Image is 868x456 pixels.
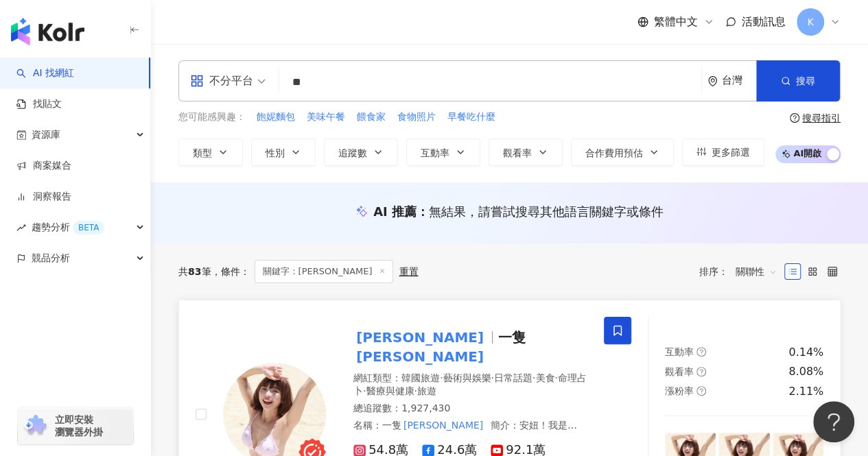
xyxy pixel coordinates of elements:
[532,372,535,383] span: ·
[256,110,296,125] button: 飽妮麵包
[491,372,493,383] span: ·
[353,431,437,446] mark: [PERSON_NAME]
[190,74,204,88] span: appstore
[353,346,486,368] mark: [PERSON_NAME]
[255,260,393,283] span: 關鍵字：[PERSON_NAME]
[401,418,485,433] mark: [PERSON_NAME]
[654,14,698,29] span: 繁體中文
[397,110,436,125] button: 食物照片
[353,372,587,398] div: 網紅類型 ：
[178,139,243,166] button: 類型
[813,401,854,442] iframe: Help Scout Beacon - Open
[494,372,532,383] span: 日常話題
[16,97,62,111] a: 找貼文
[366,385,414,396] span: 醫療與健康
[324,139,398,166] button: 追蹤數
[421,147,449,158] span: 互動率
[807,14,813,29] span: K
[585,147,643,158] span: 合作費用預估
[699,261,784,283] div: 排序：
[417,385,436,396] span: 旅遊
[338,147,367,158] span: 追蹤數
[535,372,554,383] span: 美食
[406,139,480,166] button: 互動率
[190,70,253,92] div: 不分平台
[788,384,823,399] div: 2.11%
[696,386,706,396] span: question-circle
[55,413,103,438] span: 立即安裝 瀏覽器外掛
[802,112,841,123] div: 搜尋指引
[447,110,496,125] button: 早餐吃什麼
[356,110,386,125] button: 餵食家
[399,266,418,277] div: 重置
[16,223,26,232] span: rise
[489,139,563,166] button: 觀看率
[357,110,386,124] span: 餵食家
[401,372,440,383] span: 韓國旅遊
[266,147,285,158] span: 性別
[736,261,777,283] span: 關聯性
[32,119,60,150] span: 資源庫
[414,385,417,396] span: ·
[22,415,49,437] img: chrome extension
[665,366,694,377] span: 觀看率
[251,139,316,166] button: 性別
[447,110,495,124] span: 早餐吃什麼
[178,266,211,277] div: 共 筆
[665,346,694,357] span: 互動率
[193,147,212,158] span: 類型
[429,204,664,219] span: 無結果，請嘗試搜尋其他語言關鍵字或條件
[363,385,366,396] span: ·
[790,113,799,123] span: question-circle
[696,347,706,357] span: question-circle
[373,203,664,220] div: AI 推薦 ：
[665,385,694,396] span: 漲粉率
[554,372,557,383] span: ·
[32,212,104,243] span: 趨勢分析
[519,420,577,431] span: 安妞！我是
[353,326,486,348] mark: [PERSON_NAME]
[16,159,71,173] a: 商案媒合
[756,60,840,101] button: 搜尋
[498,329,526,346] span: 一隻
[353,420,485,431] span: 名稱 ：
[788,345,823,360] div: 0.14%
[397,110,436,124] span: 食物照片
[306,110,346,125] button: 美味午餐
[11,18,84,45] img: logo
[16,67,74,80] a: searchAI 找網紅
[788,364,823,379] div: 8.08%
[440,372,443,383] span: ·
[571,139,674,166] button: 合作費用預估
[796,75,815,86] span: 搜尋
[722,75,756,86] div: 台灣
[353,402,587,416] div: 總追蹤數 ： 1,927,430
[742,15,786,28] span: 活動訊息
[712,147,750,158] span: 更多篩選
[696,367,706,376] span: question-circle
[382,420,401,431] span: 一隻
[443,372,491,383] span: 藝術與娛樂
[211,266,249,277] span: 條件 ：
[178,110,246,124] span: 您可能感興趣：
[73,221,104,235] div: BETA
[32,243,70,274] span: 競品分析
[18,407,133,444] a: chrome extension立即安裝 瀏覽器外掛
[16,190,71,204] a: 洞察報告
[257,110,295,124] span: 飽妮麵包
[682,139,764,166] button: 更多篩選
[307,110,345,124] span: 美味午餐
[707,76,718,86] span: environment
[503,147,532,158] span: 觀看率
[188,266,201,277] span: 83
